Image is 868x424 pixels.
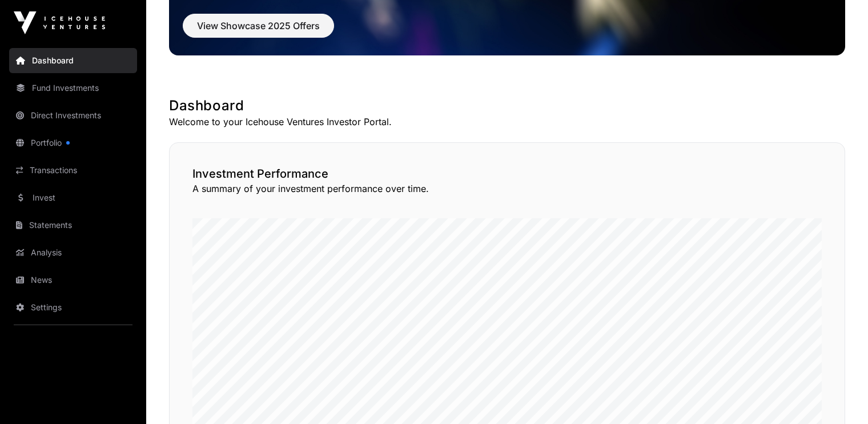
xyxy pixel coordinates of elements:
[9,213,137,238] a: Statements
[9,158,137,183] a: Transactions
[183,25,334,37] a: View Showcase 2025 Offers
[169,115,845,129] p: Welcome to your Icehouse Ventures Investor Portal.
[183,14,334,38] button: View Showcase 2025 Offers
[9,48,137,73] a: Dashboard
[9,75,137,101] a: Fund Investments
[169,97,845,115] h1: Dashboard
[9,267,137,293] a: News
[811,369,868,424] iframe: Chat Widget
[197,19,320,33] span: View Showcase 2025 Offers
[192,182,822,195] p: A summary of your investment performance over time.
[14,11,105,34] img: Icehouse Ventures Logo
[192,166,822,182] h2: Investment Performance
[9,185,137,210] a: Invest
[9,103,137,128] a: Direct Investments
[9,240,137,265] a: Analysis
[9,130,137,155] a: Portfolio
[9,295,137,320] a: Settings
